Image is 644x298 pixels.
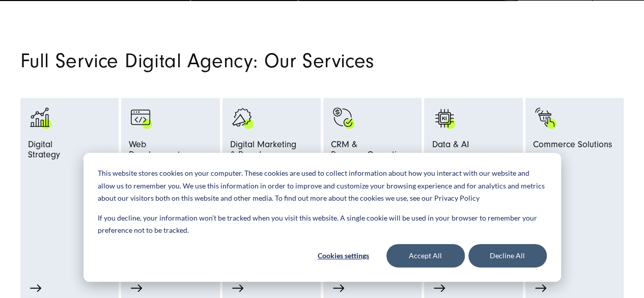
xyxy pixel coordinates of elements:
a: analytics-graph-bar-business analytics-graph-bar-business_white DigitalStrategy [28,105,111,260]
span: Digital Strategy [28,140,60,165]
a: Bild eines Fingers, der auf einen schwarzen Einkaufswagen mit grünen Akzenten klickt: Digitalagen... [533,105,616,260]
span: Commerce Solutions [533,140,612,154]
button: Decline All [468,244,547,267]
a: Symbol mit einem Haken und einem Dollarzeichen. monetization-approve-business-products_white CRM ... [331,105,414,218]
p: If you decline, your information won’t be tracked when you visit this website. A single cookie wi... [98,212,547,237]
div: Cookie banner [83,153,561,282]
a: KI AI Data & AI [432,105,515,196]
h2: Full Service Digital Agency: Our Services [20,51,504,71]
span: Data & AI [432,140,468,154]
a: advertising-megaphone-business-products_black advertising-megaphone-business-products_white Digit... [230,105,313,239]
span: Digital Marketing & Brand [230,140,296,165]
button: Cookies settings [304,244,383,267]
span: Web Development [129,140,180,165]
a: Browser Symbol als Zeichen für Web Development - Digitalagentur SUNZINET programming-browser-prog... [129,105,212,260]
button: Accept All [386,244,465,267]
span: CRM & Revenue Operations [331,140,410,165]
p: This website stores cookies on your computer. These cookies are used to collect information about... [98,167,547,205]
